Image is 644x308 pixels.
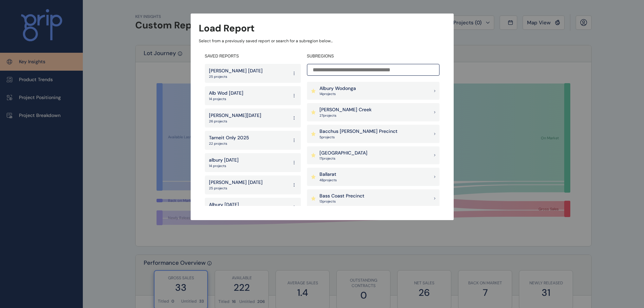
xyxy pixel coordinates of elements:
[209,68,263,74] p: [PERSON_NAME] [DATE]
[209,157,239,164] p: albury [DATE]
[319,106,372,113] p: [PERSON_NAME] Creek
[319,135,398,140] p: 5 project s
[209,90,243,97] p: Alb Wod [DATE]
[199,22,255,35] h3: Load Report
[319,193,364,199] p: Bass Coast Precinct
[209,97,243,101] p: 14 projects
[199,38,446,44] p: Select from a previously saved report or search for a subregion below...
[209,74,263,79] p: 25 projects
[209,202,239,208] p: Albury [DATE]
[319,92,356,96] p: 14 project s
[209,112,261,119] p: [PERSON_NAME][DATE]
[209,141,249,146] p: 22 projects
[307,53,439,59] h4: SUBREGIONS
[319,199,364,204] p: 13 project s
[209,179,263,186] p: [PERSON_NAME] [DATE]
[205,53,301,59] h4: SAVED REPORTS
[319,171,337,178] p: Ballarat
[209,119,261,124] p: 26 projects
[319,128,398,135] p: Bacchus [PERSON_NAME] Precinct
[319,85,356,92] p: Albury Wodonga
[209,186,263,191] p: 25 projects
[209,164,239,168] p: 14 projects
[319,113,372,118] p: 27 project s
[319,178,337,183] p: 48 project s
[319,150,367,157] p: [GEOGRAPHIC_DATA]
[319,156,367,161] p: 17 project s
[209,135,249,141] p: Tarneit Only 2025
